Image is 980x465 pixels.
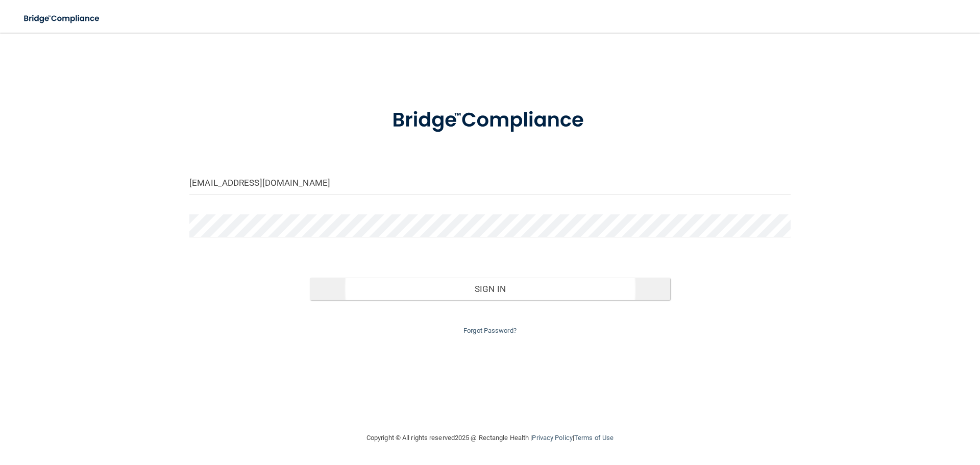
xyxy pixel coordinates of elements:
[189,172,791,194] input: Email
[15,8,109,29] img: bridge_compliance_login_screen.278c3ca4.svg
[304,422,676,454] div: Copyright © All rights reserved 2025 @ Rectangle Health | |
[371,94,609,147] img: bridge_compliance_login_screen.278c3ca4.svg
[463,327,517,334] a: Forgot Password?
[574,434,614,442] a: Terms of Use
[532,434,572,442] a: Privacy Policy
[310,278,671,300] button: Sign In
